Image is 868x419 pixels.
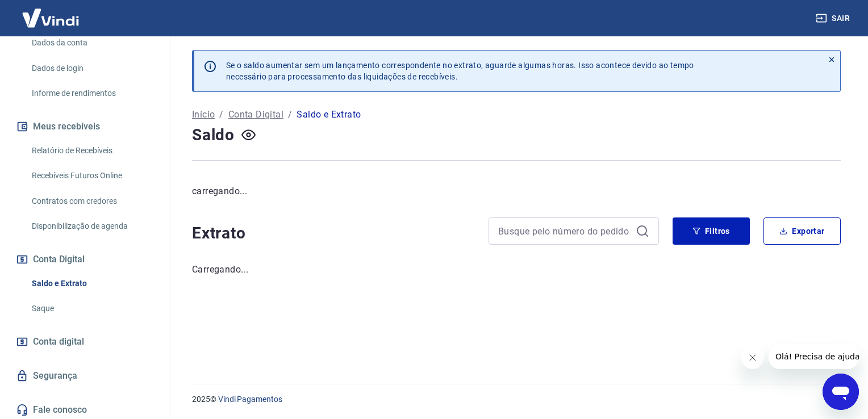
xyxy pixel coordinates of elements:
[823,374,859,410] iframe: Botão para abrir a janela de mensagens
[226,60,694,82] p: Se o saldo aumentar sem um lançamento correspondente no extrato, aguarde algumas horas. Isso acon...
[27,272,156,295] a: Saldo e Extrato
[14,1,87,35] img: Vindi
[27,57,156,80] a: Dados de login
[218,395,282,404] a: Vindi Pagamentos
[813,8,854,29] button: Sair
[673,217,750,245] button: Filtros
[27,190,156,213] a: Contratos com credores
[14,247,156,272] button: Conta Digital
[14,114,156,139] button: Meus recebíveis
[14,329,156,354] a: Conta digital
[14,363,156,388] a: Segurança
[769,344,859,369] iframe: Mensagem da empresa
[7,8,95,17] span: Olá! Precisa de ajuda?
[27,215,156,238] a: Disponibilização de agenda
[192,185,841,198] p: carregando...
[297,108,361,121] p: Saldo e Extrato
[741,346,764,369] iframe: Fechar mensagem
[27,139,156,162] a: Relatório de Recebíveis
[192,108,215,121] a: Início
[27,297,156,320] a: Saque
[27,164,156,187] a: Recebíveis Futuros Online
[763,217,841,245] button: Exportar
[228,108,283,121] a: Conta Digital
[219,108,223,121] p: /
[27,82,156,105] a: Informe de rendimentos
[27,31,156,55] a: Dados da conta
[192,222,475,245] h4: Extrato
[192,124,235,146] h4: Saldo
[33,334,84,350] span: Conta digital
[288,108,292,121] p: /
[192,263,841,276] p: Carregando...
[192,393,841,405] p: 2025 ©
[498,223,631,240] input: Busque pelo número do pedido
